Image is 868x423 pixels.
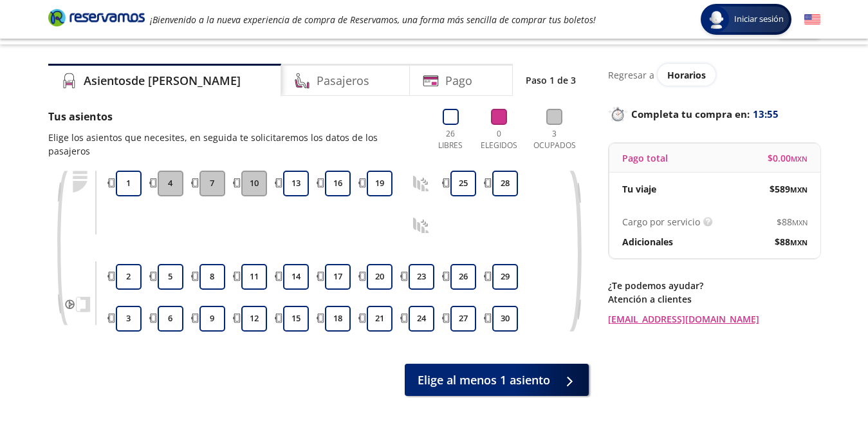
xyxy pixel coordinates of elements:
p: Regresar a [608,68,654,82]
p: Completa tu compra en : [608,105,820,123]
em: ¡Bienvenido a la nueva experiencia de compra de Reservamos, una forma más sencilla de comprar tus... [150,14,596,26]
p: 3 Ocupados [530,128,579,151]
button: 11 [241,264,267,290]
button: 5 [158,264,183,290]
button: 2 [116,264,142,290]
button: English [804,12,820,28]
button: 30 [492,306,518,332]
button: 28 [492,171,518,196]
button: 23 [409,264,434,290]
span: $ 88 [777,215,808,229]
button: 29 [492,264,518,290]
button: 26 [450,264,476,290]
button: 16 [325,171,351,196]
small: MXN [792,218,808,227]
button: 7 [199,171,225,196]
button: 21 [367,306,392,332]
button: 8 [199,264,225,290]
h4: Pago [445,72,472,89]
i: Brand Logo [48,8,145,27]
p: Pago total [622,151,668,165]
a: [EMAIL_ADDRESS][DOMAIN_NAME] [608,312,820,326]
small: MXN [790,238,808,247]
button: 15 [283,306,309,332]
p: 0 Elegidos [477,128,521,151]
h4: Asientos de [PERSON_NAME] [84,72,241,89]
button: 9 [199,306,225,332]
button: 6 [158,306,183,332]
span: $ 589 [770,182,808,196]
small: MXN [790,185,808,194]
button: 27 [450,306,476,332]
button: 4 [158,171,183,196]
small: MXN [791,154,808,164]
p: Tus asientos [48,109,420,124]
button: 14 [283,264,309,290]
div: Regresar a ver horarios [608,64,820,86]
button: 13 [283,171,309,196]
button: 12 [241,306,267,332]
p: Elige los asientos que necesites, en seguida te solicitaremos los datos de los pasajeros [48,131,420,158]
button: 10 [241,171,267,196]
button: 24 [409,306,434,332]
p: ¿Te podemos ayudar? [608,279,820,292]
span: $ 88 [775,235,808,249]
button: 3 [116,306,142,332]
p: Tu viaje [622,182,656,196]
a: Brand Logo [48,8,145,31]
span: Elige al menos 1 asiento [418,371,550,389]
h4: Pasajeros [317,72,369,89]
p: Atención a clientes [608,292,820,306]
p: 26 Libres [433,128,468,151]
span: $ 0.00 [768,151,808,165]
button: 25 [450,171,476,196]
p: Cargo por servicio [622,215,700,229]
button: 1 [116,171,142,196]
span: 13:55 [753,107,779,122]
button: Elige al menos 1 asiento [405,364,589,396]
button: 19 [367,171,392,196]
p: Paso 1 de 3 [526,73,576,87]
p: Adicionales [622,235,673,249]
span: Iniciar sesión [729,13,789,26]
button: 20 [367,264,392,290]
span: Horarios [667,69,706,81]
button: 17 [325,264,351,290]
button: 18 [325,306,351,332]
